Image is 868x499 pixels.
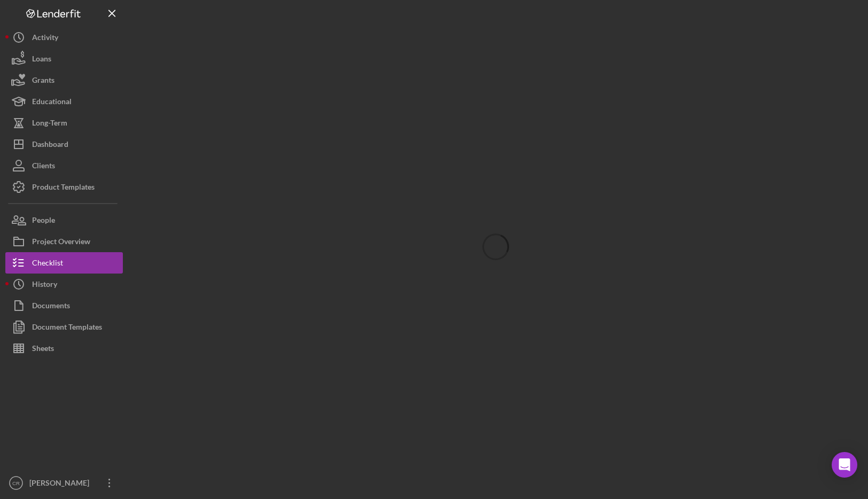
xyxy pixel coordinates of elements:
[5,252,123,274] button: Checklist
[32,27,58,51] div: Activity
[32,69,54,93] div: Grants
[32,295,70,319] div: Documents
[32,112,67,136] div: Long-Term
[5,91,123,112] button: Educational
[32,155,55,179] div: Clients
[5,472,123,494] button: CR[PERSON_NAME]
[27,472,96,496] div: [PERSON_NAME]
[32,274,57,298] div: History
[12,480,20,486] text: CR
[5,155,123,176] button: Clients
[32,252,63,276] div: Checklist
[832,452,857,478] div: Open Intercom Messenger
[5,316,123,338] button: Document Templates
[5,112,123,134] button: Long-Term
[32,209,55,233] div: People
[32,338,54,362] div: Sheets
[5,27,123,48] button: Activity
[5,274,123,295] button: History
[5,134,123,155] button: Dashboard
[5,176,123,198] button: Product Templates
[5,338,123,359] button: Sheets
[5,69,123,91] button: Grants
[32,134,68,158] div: Dashboard
[5,231,123,252] button: Project Overview
[5,209,123,231] button: People
[5,295,123,316] button: Documents
[32,316,102,340] div: Document Templates
[32,176,95,200] div: Product Templates
[32,91,72,115] div: Educational
[32,231,90,255] div: Project Overview
[5,48,123,69] button: Loans
[32,48,51,72] div: Loans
